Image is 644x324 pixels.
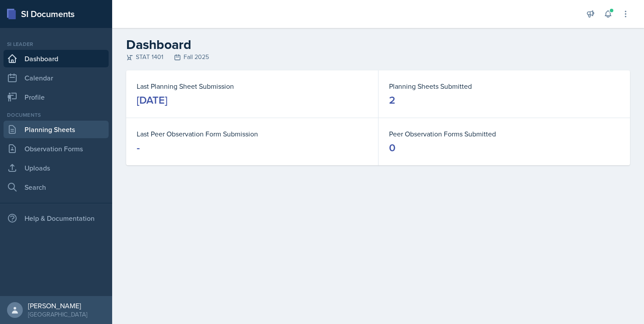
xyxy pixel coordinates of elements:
dt: Last Peer Observation Form Submission [137,129,368,139]
dt: Planning Sheets Submitted [389,81,619,91]
a: Observation Forms [4,140,109,157]
a: Profile [4,88,109,106]
div: Documents [4,111,109,119]
div: Help & Documentation [4,209,109,227]
div: [GEOGRAPHIC_DATA] [28,310,87,319]
a: Dashboard [4,50,109,67]
a: Planning Sheets [4,121,109,138]
div: - [137,141,140,155]
div: [PERSON_NAME] [28,301,87,310]
div: STAT 1401 Fall 2025 [126,52,630,62]
a: Calendar [4,69,109,87]
div: 0 [389,141,396,155]
a: Search [4,178,109,196]
a: Uploads [4,159,109,177]
div: 2 [389,93,395,107]
h2: Dashboard [126,37,630,52]
div: Si leader [4,40,109,48]
dt: Peer Observation Forms Submitted [389,129,619,139]
div: [DATE] [137,93,167,107]
dt: Last Planning Sheet Submission [137,81,368,91]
